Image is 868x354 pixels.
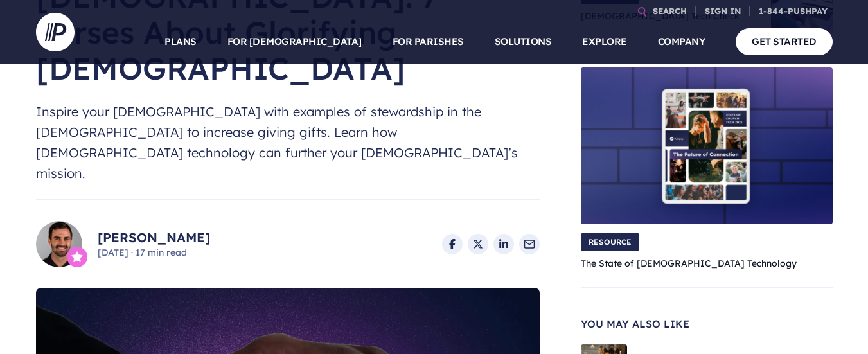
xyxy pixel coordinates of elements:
span: [DATE] 17 min read [98,247,210,260]
a: Share on X [468,234,488,254]
a: Share on LinkedIn [493,234,514,254]
a: PLANS [164,19,197,64]
a: [PERSON_NAME] [98,229,210,247]
a: SOLUTIONS [495,19,552,64]
span: You May Also Like [581,319,833,329]
a: The State of [DEMOGRAPHIC_DATA] Technology [581,258,797,269]
a: EXPLORE [582,19,627,64]
span: RESOURCE [581,233,639,251]
img: Ryan Nelson [36,221,82,267]
a: Share via Email [519,234,540,254]
a: Share on Facebook [442,234,463,254]
span: Inspire your [DEMOGRAPHIC_DATA] with examples of stewardship in the [DEMOGRAPHIC_DATA] to increas... [36,102,540,184]
a: FOR [DEMOGRAPHIC_DATA] [227,19,362,64]
span: · [131,247,133,258]
a: FOR PARISHES [393,19,464,64]
a: COMPANY [658,19,705,64]
a: GET STARTED [736,28,833,55]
